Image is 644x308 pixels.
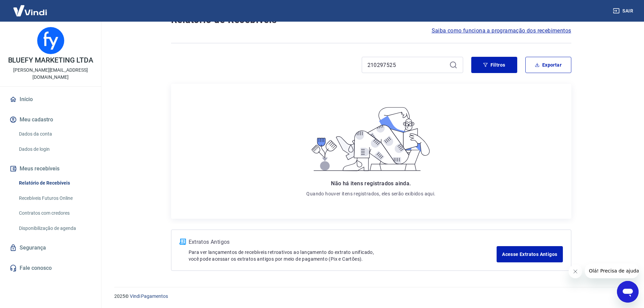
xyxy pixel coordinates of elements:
[8,0,52,21] img: Vindi
[16,142,93,156] a: Dados de login
[8,57,93,64] p: BLUEFY MARKETING LTDA
[306,190,435,197] p: Quando houver itens registrados, eles serão exibidos aqui.
[617,281,639,303] iframe: Botão para abrir a janela de mensagens
[585,263,639,278] iframe: Mensagem da empresa
[16,221,93,235] a: Disponibilização de agenda
[612,5,636,17] button: Sair
[471,57,517,73] button: Filtros
[5,67,96,81] p: [PERSON_NAME][EMAIL_ADDRESS][DOMAIN_NAME]
[189,238,497,246] p: Extratos Antigos
[16,176,93,190] a: Relatório de Recebíveis
[180,239,186,245] img: ícone
[432,27,571,35] a: Saiba como funciona a programação dos recebimentos
[16,127,93,141] a: Dados da conta
[569,265,582,278] iframe: Fechar mensagem
[8,161,93,176] button: Meus recebíveis
[4,5,57,10] span: Olá! Precisa de ajuda?
[16,191,93,205] a: Recebíveis Futuros Online
[331,180,411,187] span: Não há itens registrados ainda.
[8,92,93,107] a: Início
[130,293,168,299] a: Vindi Pagamentos
[16,206,93,220] a: Contratos com credores
[189,249,497,262] p: Para ver lançamentos de recebíveis retroativos ao lançamento do extrato unificado, você pode aces...
[497,246,563,262] a: Acesse Extratos Antigos
[525,57,571,73] button: Exportar
[367,60,447,70] input: Busque pelo número do pedido
[114,293,628,300] p: 2025 ©
[8,240,93,255] a: Segurança
[8,261,93,276] a: Fale conosco
[8,112,93,127] button: Meu cadastro
[37,27,64,54] img: b9dab4cb-2337-41da-979e-63c4aeaec983.jpeg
